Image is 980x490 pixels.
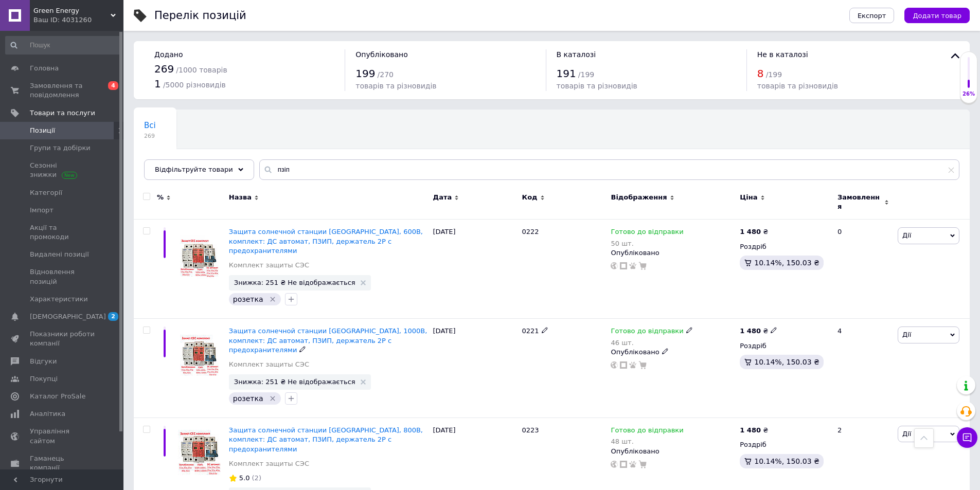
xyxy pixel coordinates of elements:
a: Комплект защиты СЭС [229,459,309,468]
input: Пошук по назві позиції, артикулу і пошуковим запитам [259,159,959,180]
span: Аналітика [30,409,65,419]
span: Головна [30,64,59,73]
span: товарів та різновидів [757,82,838,90]
svg: Видалити мітку [269,394,277,403]
svg: Видалити мітку [269,295,277,303]
span: В каталозі [557,50,596,59]
span: Покупці [30,374,58,384]
span: Характеристики [30,295,88,304]
span: Додати товар [913,12,961,20]
span: 199 [355,67,375,80]
div: [DATE] [431,319,520,418]
span: Експорт [858,12,886,20]
span: Не в каталозі [757,50,808,59]
div: 4 [831,319,895,418]
b: 1 480 [740,327,761,335]
span: Дії [902,231,911,239]
span: Знижка: 251 ₴ Не відображається [234,279,355,286]
span: 0222 [522,228,539,235]
a: Защита солнечной станции [GEOGRAPHIC_DATA], 600В, комплект: ДС автомат, ПЗИП, держатель 2P с пред... [229,228,423,254]
input: Пошук [5,36,121,55]
span: розетка [233,394,263,403]
div: Перелік позицій [154,10,246,21]
span: 10.14%, 150.03 ₴ [754,457,819,465]
button: Додати товар [904,8,970,23]
span: Додано [154,50,183,59]
button: Експорт [849,8,895,23]
a: Комплект защиты СЭС [229,261,309,270]
div: Роздріб [740,440,829,449]
span: Код [522,193,538,202]
span: Управління сайтом [30,427,95,445]
div: Ваш ID: 4031260 [33,15,123,25]
span: 269 [154,63,174,75]
span: Ціна [740,193,757,202]
div: ₴ [740,227,768,237]
span: Замовлення та повідомлення [30,81,95,100]
span: Дії [902,430,911,438]
span: Відгуки [30,357,57,366]
img: Защита солнечной станции СЭС, 800В, комплект: ДС автомат, ПЗИП, держатель 2P с предохранителями [178,426,221,477]
span: Готово до відправки [611,327,683,338]
span: Назва [229,193,252,202]
div: Роздріб [740,341,829,351]
div: Опубліковано [611,447,735,456]
div: [DATE] [431,220,520,319]
div: Опубліковано [611,248,735,258]
div: ₴ [740,426,768,435]
div: 46 шт. [611,339,692,347]
span: Показники роботи компанії [30,330,95,348]
span: 269 [144,132,156,140]
span: / 5000 різновидів [163,81,226,89]
span: 1 [154,78,161,90]
div: Опубліковано [611,348,735,357]
span: 10.14%, 150.03 ₴ [754,358,819,366]
span: Імпорт [30,206,54,215]
span: (2) [252,474,261,482]
span: Всі [144,121,156,130]
span: Готово до відправки [611,426,683,437]
span: / 270 [378,70,394,79]
div: 50 шт. [611,240,683,247]
div: 26% [960,90,977,98]
span: Відновлення позицій [30,267,95,286]
span: Сезонні знижки [30,161,95,179]
span: Green Energy [33,6,111,15]
span: Замовлення [838,193,882,211]
a: Защита солнечной станции [GEOGRAPHIC_DATA], 800В, комплект: ДС автомат, ПЗИП, держатель 2P с пред... [229,426,423,452]
span: Гаманець компанії [30,454,95,473]
span: 4 [108,81,118,90]
a: Комплект защиты СЭС [229,360,309,369]
b: 1 480 [740,426,761,434]
span: 2 [108,312,118,321]
button: Чат з покупцем [957,427,977,448]
span: Категорії [30,188,62,197]
span: Групи та добірки [30,143,91,153]
b: 1 480 [740,228,761,235]
div: ₴ [740,326,777,336]
span: / 1000 товарів [176,66,227,74]
span: Каталог ProSale [30,392,85,401]
div: 48 шт. [611,438,683,445]
img: Защита солнечной станции СЭС, 600В, комплект: ДС автомат, ПЗИП, держатель 2P с предохранителями [180,227,219,279]
span: Відфільтруйте товари [155,166,233,173]
span: Позиції [30,126,55,135]
span: розетка [233,295,263,303]
span: 10.14%, 150.03 ₴ [754,259,819,267]
a: Защита солнечной станции [GEOGRAPHIC_DATA], 1000В, комплект: ДС автомат, ПЗИП, держатель 2P с пре... [229,327,427,353]
span: Знижка: 251 ₴ Не відображається [234,378,355,385]
span: / 199 [578,70,594,79]
span: Відображення [611,193,667,202]
span: / 199 [766,70,782,79]
span: % [157,193,164,202]
span: Дії [902,331,911,338]
span: Готово до відправки [611,228,683,239]
span: Дата [433,193,452,202]
span: Видалені позиції [30,250,89,259]
span: 5.0 [239,474,250,482]
span: Опубліковано [355,50,408,59]
span: товарів та різновидів [355,82,436,90]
